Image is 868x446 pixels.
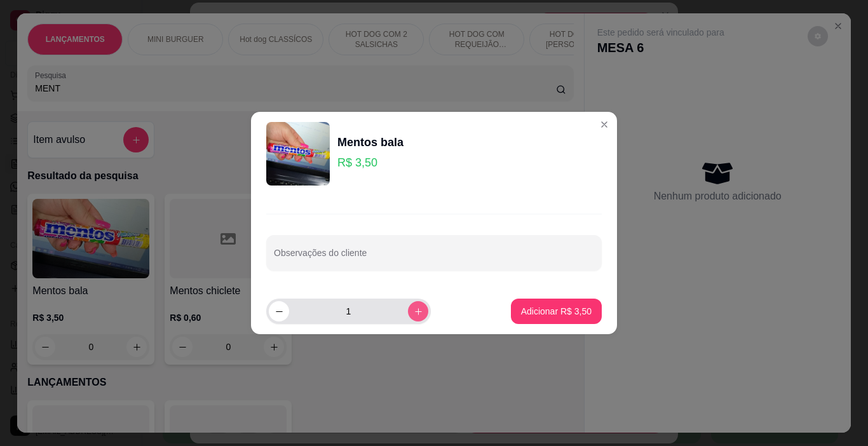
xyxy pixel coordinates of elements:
button: Adicionar R$ 3,50 [511,299,602,324]
button: Close [594,114,614,135]
button: decrease-product-quantity [269,301,289,321]
input: Observações do cliente [274,252,594,264]
button: increase-product-quantity [408,301,428,321]
div: Mentos bala [337,133,403,151]
p: R$ 3,50 [337,154,403,172]
p: Adicionar R$ 3,50 [521,305,592,318]
img: product-image [266,122,330,186]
